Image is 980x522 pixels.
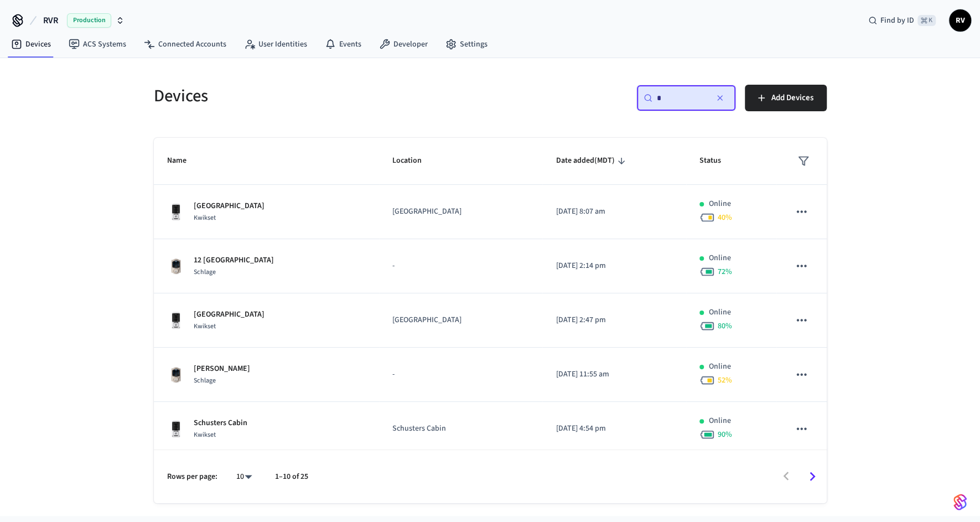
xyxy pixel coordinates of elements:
[717,212,732,223] span: 40 %
[167,471,217,483] p: Rows per page:
[799,463,825,489] button: Go to next page
[556,260,673,272] p: [DATE] 2:14 pm
[235,34,316,54] a: User Identities
[167,152,201,169] span: Name
[194,322,216,331] span: Kwikset
[699,152,735,169] span: Status
[556,206,673,218] p: [DATE] 8:07 am
[917,15,936,26] span: ⌘ K
[392,423,530,435] p: Schusters Cabin
[194,363,250,375] p: [PERSON_NAME]
[950,11,970,30] span: RV
[708,198,730,210] p: Online
[556,314,673,326] p: [DATE] 2:47 pm
[316,34,370,54] a: Events
[167,420,185,438] img: Kwikset Halo Touchscreen Wifi Enabled Smart Lock, Polished Chrome, Front
[717,375,732,386] span: 52 %
[194,430,216,440] span: Kwikset
[194,213,216,223] span: Kwikset
[167,203,185,221] img: Kwikset Halo Touchscreen Wifi Enabled Smart Lock, Polished Chrome, Front
[437,34,496,54] a: Settings
[745,85,827,111] button: Add Devices
[859,11,945,30] div: Find by ID⌘ K
[392,260,530,272] p: -
[392,369,530,380] p: -
[556,423,673,435] p: [DATE] 4:54 pm
[154,85,484,107] h5: Devices
[194,376,216,385] span: Schlage
[194,267,216,277] span: Schlage
[953,493,967,511] img: SeamLogoGradient.69752ec5.svg
[392,314,530,326] p: [GEOGRAPHIC_DATA]
[708,307,730,318] p: Online
[717,266,732,277] span: 72 %
[392,152,436,169] span: Location
[708,252,730,264] p: Online
[275,471,308,483] p: 1–10 of 25
[370,34,437,54] a: Developer
[67,13,111,28] span: Production
[231,469,257,485] div: 10
[167,312,185,329] img: Kwikset Halo Touchscreen Wifi Enabled Smart Lock, Polished Chrome, Front
[194,255,274,266] p: 12 [GEOGRAPHIC_DATA]
[949,9,971,32] button: RV
[167,257,185,275] img: Schlage Sense Smart Deadbolt with Camelot Trim, Front
[43,14,58,27] span: RVR
[135,34,235,54] a: Connected Accounts
[194,417,247,429] p: Schusters Cabin
[717,321,732,332] span: 80 %
[556,152,629,169] span: Date added(MDT)
[717,429,732,440] span: 90 %
[708,361,730,373] p: Online
[194,309,265,321] p: [GEOGRAPHIC_DATA]
[2,34,60,54] a: Devices
[771,91,813,105] span: Add Devices
[708,415,730,427] p: Online
[880,15,914,26] span: Find by ID
[392,206,530,218] p: [GEOGRAPHIC_DATA]
[556,369,673,380] p: [DATE] 11:55 am
[167,366,185,384] img: Schlage Sense Smart Deadbolt with Camelot Trim, Front
[194,200,265,212] p: [GEOGRAPHIC_DATA]
[60,34,135,54] a: ACS Systems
